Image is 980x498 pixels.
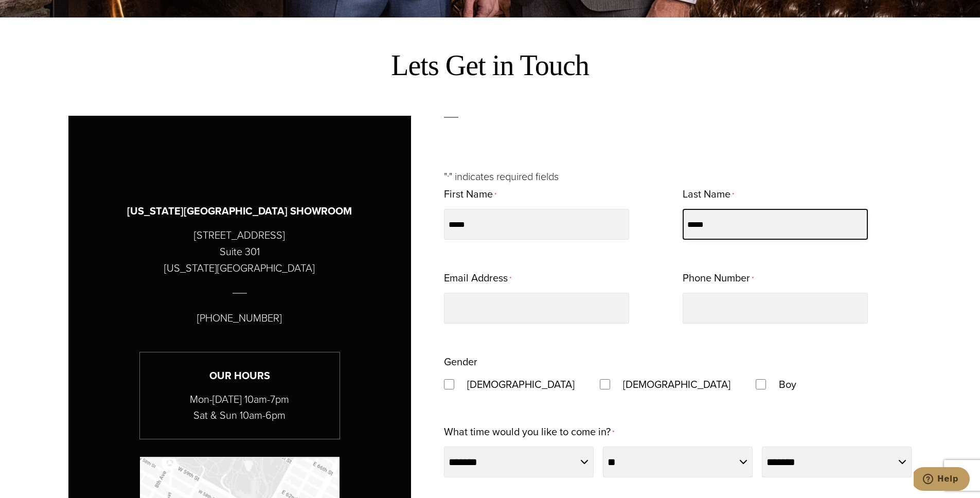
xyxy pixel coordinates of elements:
[457,375,585,394] label: [DEMOGRAPHIC_DATA]
[140,368,340,384] h3: Our Hours
[444,352,477,371] legend: Gender
[444,185,496,205] label: First Name
[68,48,912,83] h2: Lets Get in Touch
[140,392,340,423] p: Mon-[DATE] 10am-7pm Sat & Sun 10am-6pm
[127,203,352,219] h3: [US_STATE][GEOGRAPHIC_DATA] SHOWROOM
[444,168,912,185] p: " " indicates required fields
[769,375,807,394] label: Boy
[164,227,315,276] p: [STREET_ADDRESS] Suite 301 [US_STATE][GEOGRAPHIC_DATA]
[683,269,754,289] label: Phone Number
[197,310,282,326] p: [PHONE_NUMBER]
[444,422,614,442] label: What time would you like to come in?
[613,375,741,394] label: [DEMOGRAPHIC_DATA]
[444,269,511,289] label: Email Address
[683,185,734,205] label: Last Name
[914,467,970,493] iframe: Opens a widget where you can chat to one of our agents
